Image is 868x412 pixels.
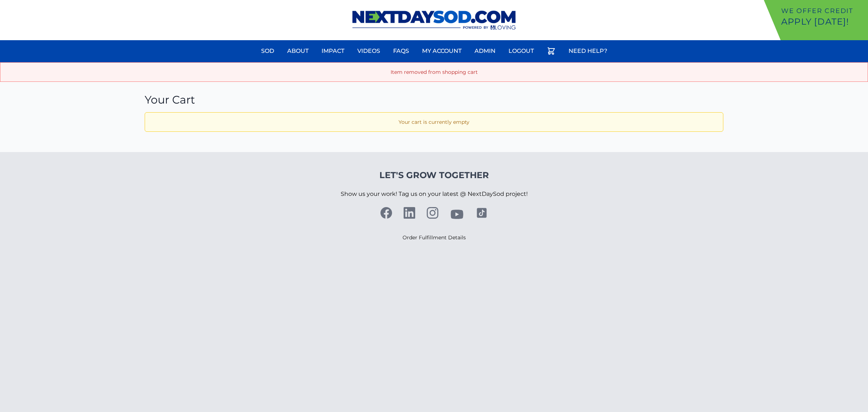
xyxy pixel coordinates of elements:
[403,234,466,241] a: Order Fulfillment Details
[317,42,349,60] a: Impact
[353,42,384,60] a: Videos
[341,169,528,181] h4: Let's Grow Together
[781,6,865,16] p: We offer Credit
[470,42,500,60] a: Admin
[283,42,313,60] a: About
[151,118,717,126] p: Your cart is currently empty
[504,42,538,60] a: Logout
[781,16,865,28] p: Apply [DATE]!
[6,68,862,76] p: Item removed from shopping cart
[389,42,413,60] a: FAQs
[341,181,528,207] p: Show us your work! Tag us on your latest @ NextDaySod project!
[564,42,612,60] a: Need Help?
[257,42,278,60] a: Sod
[145,93,723,106] h1: Your Cart
[418,42,466,60] a: My Account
